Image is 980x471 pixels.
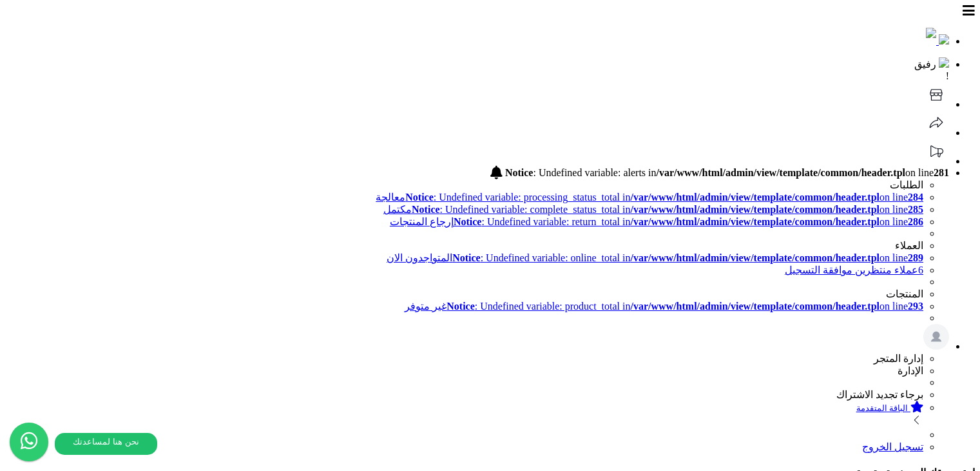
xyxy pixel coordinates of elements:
b: Notice [505,167,533,178]
b: 286 [908,216,923,227]
small: الباقة المتقدمة [856,403,908,413]
span: 6 [918,265,923,276]
a: Notice: Undefined variable: processing_status_total in/var/www/html/admin/view/template/common/he... [5,191,923,203]
img: logo-mobile.png [939,34,949,45]
a: 6عملاء منتظرين موافقة التسجيل [785,265,923,276]
b: 281 [934,167,949,178]
a: Notice: Undefined variable: return_total in/var/www/html/admin/view/template/common/header.tplon ... [390,216,923,227]
span: : Undefined variable: product_total in on line [447,301,923,312]
b: 285 [908,204,923,215]
b: Notice [454,216,482,227]
b: /var/www/html/admin/view/template/common/header.tpl [631,216,880,227]
b: /var/www/html/admin/view/template/common/header.tpl [631,204,880,215]
b: 289 [908,252,923,263]
a: : Undefined variable: alerts in on line [490,167,949,178]
div: ! [5,70,949,82]
b: Notice [452,252,481,263]
span: : Undefined variable: return_total in on line [454,216,923,227]
li: برجاء تجديد الاشتراك [5,388,923,401]
b: /var/www/html/admin/view/template/common/header.tpl [657,167,906,178]
img: logo-2.png [926,28,936,45]
li: العملاء [5,239,923,252]
b: 293 [908,301,923,312]
img: ai-face.png [939,57,949,68]
li: الطلبات [5,179,923,191]
span: : Undefined variable: processing_status_total in on line [405,192,923,203]
b: Notice [412,204,440,215]
span: : Undefined variable: online_total in on line [452,252,923,263]
a: تسجيل الخروج [862,441,923,452]
b: /var/www/html/admin/view/template/common/header.tpl [631,252,880,263]
b: /var/www/html/admin/view/template/common/header.tpl [631,192,880,203]
b: Notice [447,301,475,312]
li: المنتجات [5,288,923,300]
a: الباقة المتقدمة [5,401,923,429]
span: رفيق [914,59,936,70]
b: Notice [405,192,434,203]
a: Notice: Undefined variable: online_total in/var/www/html/admin/view/template/common/header.tplon ... [387,252,923,263]
li: الإدارة [5,365,923,377]
span: : Undefined variable: complete_status_total in on line [412,204,923,215]
a: Notice: Undefined variable: product_total in/var/www/html/admin/view/template/common/header.tplon... [405,301,923,312]
span: إدارة المتجر [874,353,923,364]
b: /var/www/html/admin/view/template/common/header.tpl [631,301,880,312]
b: 284 [908,192,923,203]
a: Notice: Undefined variable: complete_status_total in/var/www/html/admin/view/template/common/head... [383,204,923,215]
a: تحديثات المنصة [923,155,949,166]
